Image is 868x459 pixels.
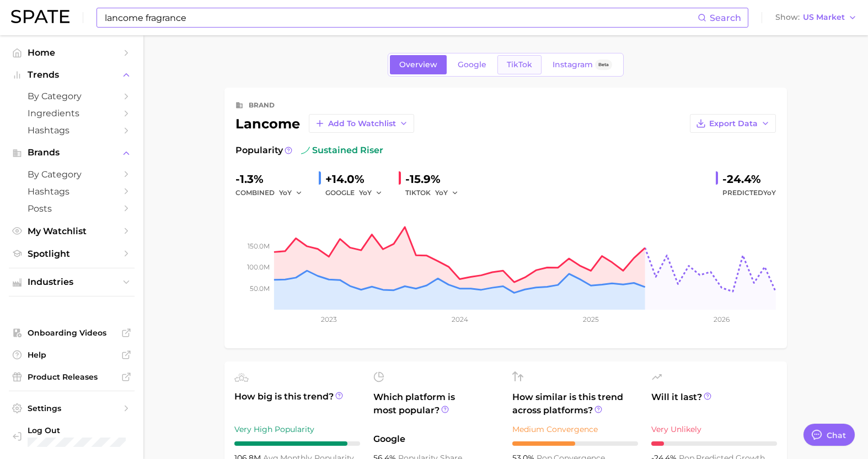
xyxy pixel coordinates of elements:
[279,186,303,199] button: YoY
[399,60,437,69] span: Overview
[234,390,360,417] span: How big is this trend?
[9,325,135,341] a: Onboarding Videos
[651,441,777,446] div: 1 / 10
[373,433,499,446] span: Google
[325,170,390,188] div: +14.0%
[458,60,486,69] span: Google
[507,60,532,69] span: TikTok
[234,441,360,446] div: 9 / 10
[803,14,845,20] span: US Market
[28,108,116,118] span: Ingredients
[321,315,337,323] tspan: 2023
[497,55,542,74] a: TikTok
[512,423,638,436] div: Medium Convergence
[9,105,135,122] a: Ingredients
[325,186,390,199] div: GOOGLE
[28,125,116,136] span: Hashtags
[235,170,310,188] div: -1.3%
[583,315,599,323] tspan: 2025
[390,55,447,74] a: Overview
[709,119,758,128] span: Export Data
[512,391,638,417] span: How similar is this trend across platforms?
[722,170,776,188] div: -24.4%
[512,441,638,446] div: 5 / 10
[235,144,283,157] span: Popularity
[9,369,135,385] a: Product Releases
[9,144,135,161] button: Brands
[9,245,135,262] a: Spotlight
[301,146,310,155] img: sustained riser
[235,114,414,133] div: lancome
[405,186,466,199] div: TIKTOK
[543,55,621,74] a: InstagramBeta
[435,186,459,199] button: YoY
[9,88,135,105] a: by Category
[9,166,135,183] a: by Category
[279,188,292,197] span: YoY
[373,391,499,427] span: Which platform is most popular?
[28,372,116,382] span: Product Releases
[9,44,135,61] a: Home
[28,425,127,435] span: Log Out
[28,249,116,259] span: Spotlight
[448,55,496,74] a: Google
[28,277,116,287] span: Industries
[9,183,135,200] a: Hashtags
[651,423,777,436] div: Very Unlikely
[763,188,776,197] span: YoY
[235,186,310,199] div: combined
[553,60,593,69] span: Instagram
[598,60,609,69] span: Beta
[9,274,135,290] button: Industries
[651,391,777,417] span: Will it last?
[775,14,800,20] span: Show
[28,169,116,180] span: by Category
[28,70,116,80] span: Trends
[28,203,116,214] span: Posts
[722,186,776,199] span: Predicted
[9,347,135,363] a: Help
[28,403,116,413] span: Settings
[28,91,116,101] span: by Category
[28,226,116,236] span: My Watchlist
[435,188,448,197] span: YoY
[28,350,116,360] span: Help
[234,423,360,436] div: Very High Popularity
[452,315,468,323] tspan: 2024
[104,8,698,27] input: Search here for a brand, industry, or ingredient
[28,47,116,58] span: Home
[359,188,372,197] span: YoY
[359,186,383,199] button: YoY
[714,315,730,323] tspan: 2026
[405,170,466,188] div: -15.9%
[9,122,135,139] a: Hashtags
[9,200,135,217] a: Posts
[11,10,69,23] img: SPATE
[9,67,135,83] button: Trends
[9,223,135,240] a: My Watchlist
[309,114,414,133] button: Add to Watchlist
[710,13,741,23] span: Search
[9,400,135,417] a: Settings
[28,186,116,197] span: Hashtags
[328,119,396,128] span: Add to Watchlist
[9,422,135,450] a: Log out. Currently logged in with e-mail faith.wilansky@loreal.com.
[690,114,776,133] button: Export Data
[28,328,116,338] span: Onboarding Videos
[249,99,275,112] div: brand
[773,10,860,25] button: ShowUS Market
[301,144,383,157] span: sustained riser
[28,148,116,158] span: Brands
